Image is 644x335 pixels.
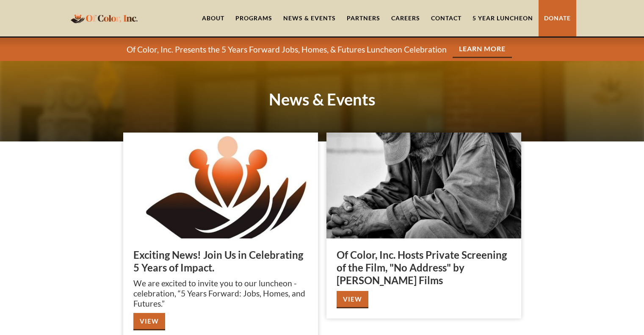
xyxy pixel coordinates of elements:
[269,89,376,109] strong: News & Events
[326,133,521,238] img: Of Color, Inc. Hosts Private Screening of the Film, "No Address" by Robert Craig Films
[133,249,308,274] h3: Exciting News! Join Us in Celebrating 5 Years of Impact.
[453,41,512,58] a: Learn More
[337,291,368,308] a: View
[127,44,447,55] p: Of Color, Inc. Presents the 5 Years Forward Jobs, Homes, & Futures Luncheon Celebration
[235,14,272,22] div: Programs
[123,133,318,238] img: Exciting News! Join Us in Celebrating 5 Years of Impact.
[337,249,511,287] h3: Of Color, Inc. Hosts Private Screening of the Film, "No Address" by [PERSON_NAME] Films
[133,278,308,309] p: We are excited to invite you to our luncheon - celebration, “5 Years Forward: Jobs, Homes, and Fu...
[133,313,165,330] a: View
